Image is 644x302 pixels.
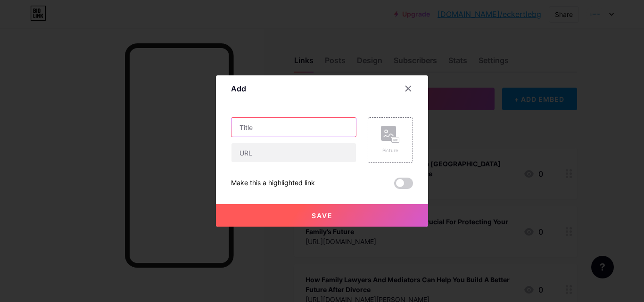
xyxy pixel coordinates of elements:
input: Title [231,118,356,137]
span: Save [312,212,333,220]
button: Save [216,204,428,227]
div: Make this a highlighted link [231,178,315,189]
div: Picture [381,147,400,154]
div: Add [231,83,246,94]
input: URL [231,143,356,162]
